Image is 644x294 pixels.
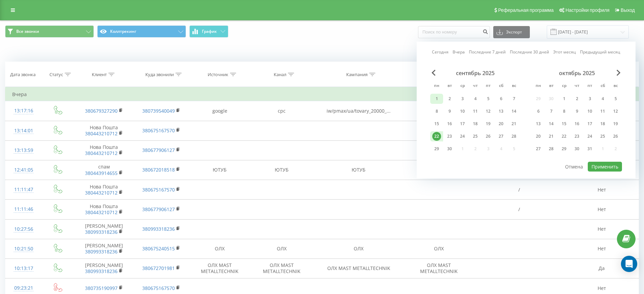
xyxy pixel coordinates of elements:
[12,124,35,137] div: 13:14:01
[453,49,465,55] a: Вчера
[497,94,505,103] div: 6
[74,219,134,239] td: [PERSON_NAME]
[469,106,482,116] div: чт 11 сент. 2025 г.
[432,144,441,153] div: 29
[509,81,519,91] abbr: воскресенье
[49,72,63,77] div: Статус
[404,101,473,121] td: (not provided)
[621,7,635,13] span: Выход
[445,144,454,153] div: 30
[473,200,565,219] td: /
[482,94,495,104] div: пт 5 сент. 2025 г.
[142,108,175,114] a: 380739540049
[443,119,456,129] div: вт 16 сент. 2025 г.
[418,26,490,38] input: Поиск по номеру
[142,265,175,271] a: 380672701981
[482,131,495,141] div: пт 26 сент. 2025 г.
[189,25,228,38] button: График
[432,132,441,141] div: 22
[585,81,595,91] abbr: пятница
[547,119,556,128] div: 14
[458,132,467,141] div: 24
[507,94,520,104] div: вс 7 сент. 2025 г.
[580,49,620,55] a: Предыдущий месяц
[74,180,134,200] td: Нова Пошта
[545,131,558,141] div: вт 21 окт. 2025 г.
[598,94,607,103] div: 4
[610,81,621,91] abbr: воскресенье
[510,107,518,116] div: 14
[560,119,568,128] div: 15
[559,81,569,91] abbr: среда
[74,140,134,160] td: Нова Пошта
[609,119,622,129] div: вс 19 окт. 2025 г.
[596,131,609,141] div: сб 25 окт. 2025 г.
[202,29,217,34] span: График
[565,180,639,200] td: Нет
[430,70,520,76] div: сентябрь 2025
[588,162,622,172] button: Применить
[74,258,134,278] td: [PERSON_NAME]
[142,186,175,193] a: 380675167570
[432,70,436,76] span: Previous Month
[456,119,469,129] div: ср 17 сент. 2025 г.
[445,119,454,128] div: 16
[12,203,35,216] div: 11:11:46
[545,106,558,116] div: вт 7 окт. 2025 г.
[458,94,467,103] div: 3
[483,81,493,91] abbr: пятница
[458,107,467,116] div: 10
[142,245,175,252] a: 380675240515
[443,106,456,116] div: вт 9 сент. 2025 г.
[482,119,495,129] div: пт 19 сент. 2025 г.
[458,119,467,128] div: 17
[274,72,286,77] div: Канал
[12,242,35,255] div: 10:21:50
[583,144,596,154] div: пт 31 окт. 2025 г.
[85,130,118,137] a: 380443210712
[456,94,469,104] div: ср 3 сент. 2025 г.
[142,127,175,134] a: 380675167570
[74,239,134,258] td: [PERSON_NAME]
[346,72,368,77] div: Кампания
[534,144,543,153] div: 27
[430,144,443,154] div: пн 29 сент. 2025 г.
[313,258,404,278] td: ОЛХ MAST METALLTECHNIK
[583,131,596,141] div: пт 24 окт. 2025 г.
[495,131,507,141] div: сб 27 сент. 2025 г.
[469,49,506,55] a: Последние 7 дней
[74,121,134,140] td: Нова Пошта
[532,144,545,154] div: пн 27 окт. 2025 г.
[404,239,473,258] td: ОЛХ
[560,107,568,116] div: 8
[598,119,607,128] div: 18
[609,131,622,141] div: вс 26 окт. 2025 г.
[443,144,456,154] div: вт 30 сент. 2025 г.
[507,131,520,141] div: вс 28 сент. 2025 г.
[432,49,449,55] a: Сегодня
[553,49,576,55] a: Этот месяц
[534,119,543,128] div: 13
[598,132,607,141] div: 25
[533,81,543,91] abbr: понедельник
[570,119,583,129] div: чт 16 окт. 2025 г.
[430,106,443,116] div: пн 8 сент. 2025 г.
[611,119,620,128] div: 19
[510,119,518,128] div: 21
[74,200,134,219] td: Нова Пошта
[558,106,570,116] div: ср 8 окт. 2025 г.
[609,106,622,116] div: вс 12 окт. 2025 г.
[12,163,35,177] div: 12:41:05
[85,209,118,216] a: 380443210712
[510,94,518,103] div: 7
[573,94,581,103] div: 2
[97,25,186,38] button: Коллтрекинг
[545,119,558,129] div: вт 14 окт. 2025 г.
[443,94,456,104] div: вт 2 сент. 2025 г.
[189,101,251,121] td: google
[598,81,608,91] abbr: суббота
[457,81,468,91] abbr: среда
[445,132,454,141] div: 23
[12,144,35,157] div: 13:13:59
[621,256,637,272] div: Open Intercom Messenger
